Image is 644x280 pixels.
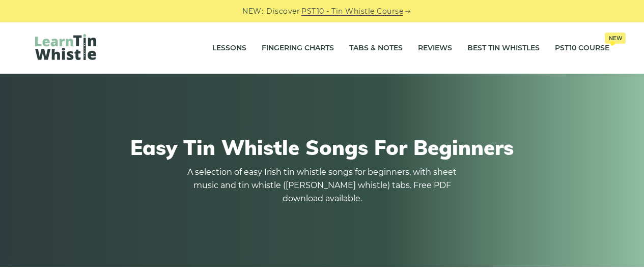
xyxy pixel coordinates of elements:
[349,36,403,61] a: Tabs & Notes
[35,135,609,160] h1: Easy Tin Whistle Songs For Beginners
[605,33,626,44] span: New
[467,36,540,61] a: Best Tin Whistles
[185,166,460,205] p: A selection of easy Irish tin whistle songs for beginners, with sheet music and tin whistle ([PER...
[35,34,96,60] img: LearnTinWhistle.com
[262,36,334,61] a: Fingering Charts
[418,36,452,61] a: Reviews
[555,36,609,61] a: PST10 CourseNew
[212,36,246,61] a: Lessons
